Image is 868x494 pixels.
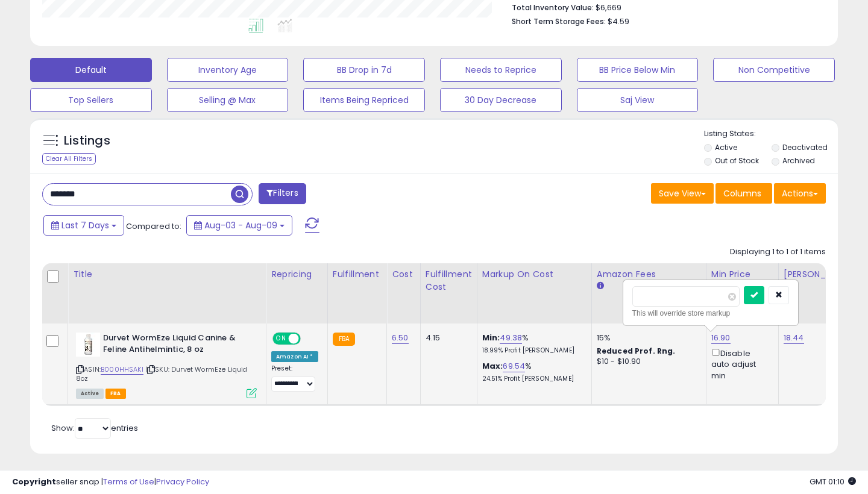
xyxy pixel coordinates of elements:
[12,476,56,487] strong: Copyright
[810,476,856,487] span: 2025-08-17 01:10 GMT
[105,389,126,399] span: FBA
[782,142,828,152] label: Deactivated
[101,364,143,375] a: B000HHSAKI
[303,58,425,82] button: BB Drop in 7d
[76,389,104,399] span: All listings currently available for purchase on Amazon
[274,334,289,344] span: ON
[715,155,759,166] label: Out of Stock
[512,2,594,13] b: Total Inventory Value:
[711,332,731,344] a: 16.90
[392,268,415,281] div: Cost
[477,263,591,324] th: The percentage added to the cost of goods (COGS) that forms the calculator for Min & Max prices.
[299,334,318,344] span: OFF
[303,88,425,112] button: Items Being Repriced
[597,357,697,367] div: $10 - $10.90
[482,268,587,281] div: Markup on Cost
[426,268,472,293] div: Fulfillment Cost
[126,220,181,232] span: Compared to:
[782,155,815,166] label: Archived
[715,142,737,152] label: Active
[42,153,96,164] div: Clear All Filters
[271,364,318,392] div: Preset:
[482,361,582,383] div: %
[271,351,318,362] div: Amazon AI *
[715,183,772,204] button: Columns
[204,219,277,231] span: Aug-03 - Aug-09
[482,375,582,383] p: 24.51% Profit [PERSON_NAME]
[482,346,582,355] p: 18.99% Profit [PERSON_NAME]
[43,215,124,236] button: Last 7 Days
[186,215,292,236] button: Aug-03 - Aug-09
[784,268,855,281] div: [PERSON_NAME]
[597,333,697,343] div: 15%
[392,332,409,344] a: 6.50
[61,219,109,231] span: Last 7 Days
[704,128,838,140] p: Listing States:
[482,360,503,372] b: Max:
[500,332,522,344] a: 49.38
[723,187,761,199] span: Columns
[167,58,289,82] button: Inventory Age
[711,346,769,381] div: Disable auto adjust min
[64,133,110,149] h5: Listings
[12,477,209,488] div: seller snap | |
[713,58,835,82] button: Non Competitive
[608,16,629,27] span: $4.59
[503,360,525,372] a: 69.54
[426,333,468,343] div: 4.15
[774,183,826,204] button: Actions
[512,16,606,27] b: Short Term Storage Fees:
[103,333,250,358] b: Durvet WormEze Liquid Canine & Feline Antihelmintic, 8 oz
[30,88,152,112] button: Top Sellers
[440,88,562,112] button: 30 Day Decrease
[333,268,382,281] div: Fulfillment
[651,183,714,204] button: Save View
[271,268,322,281] div: Repricing
[577,88,699,112] button: Saj View
[167,88,289,112] button: Selling @ Max
[482,332,500,343] b: Min:
[73,268,261,281] div: Title
[597,268,701,281] div: Amazon Fees
[577,58,699,82] button: BB Price Below Min
[440,58,562,82] button: Needs to Reprice
[156,476,209,487] a: Privacy Policy
[632,307,789,319] div: This will override store markup
[76,333,100,357] img: 31IAlNkmniL._SL40_.jpg
[597,346,676,356] b: Reduced Prof. Rng.
[730,246,826,258] div: Displaying 1 to 1 of 1 items
[711,268,773,281] div: Min Price
[30,58,152,82] button: Default
[103,476,154,487] a: Terms of Use
[597,281,604,292] small: Amazon Fees.
[482,333,582,355] div: %
[76,333,257,397] div: ASIN:
[784,332,804,344] a: 18.44
[259,183,306,204] button: Filters
[76,364,248,383] span: | SKU: Durvet WormEze Liquid 8oz
[51,422,138,434] span: Show: entries
[333,333,355,346] small: FBA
